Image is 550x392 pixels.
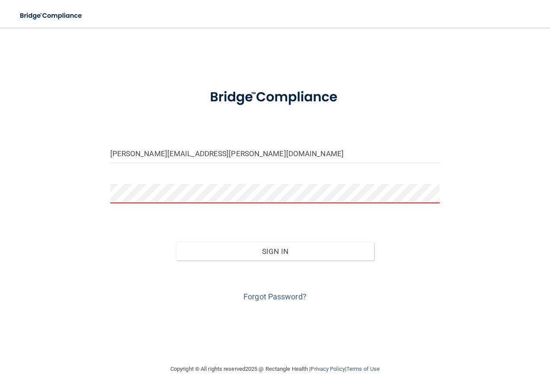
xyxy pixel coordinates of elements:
img: bridge_compliance_login_screen.278c3ca4.svg [196,80,354,115]
a: Privacy Policy [310,366,345,372]
a: Terms of Use [346,366,380,372]
input: Email [110,144,440,163]
a: Forgot Password? [243,292,307,301]
img: bridge_compliance_login_screen.278c3ca4.svg [13,7,90,25]
button: Sign In [176,242,374,261]
div: Copyright © All rights reserved 2025 @ Rectangle Health | | [117,355,433,383]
